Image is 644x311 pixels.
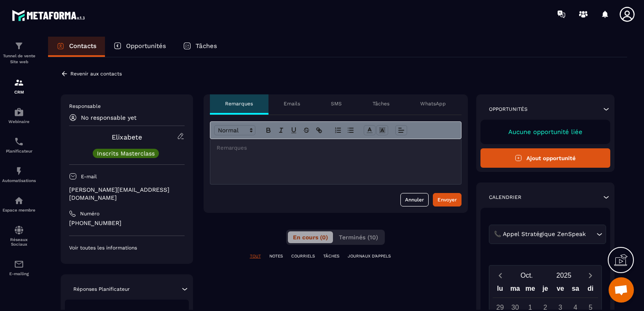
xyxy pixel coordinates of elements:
p: Automatisations [2,178,36,183]
img: automations [14,196,24,206]
p: Planificateur [2,149,36,153]
p: No responsable yet [81,114,137,121]
img: logo [12,8,88,23]
img: automations [14,166,24,176]
p: Webinaire [2,119,36,124]
a: social-networksocial-networkRéseaux Sociaux [2,219,36,253]
p: COURRIELS [291,253,315,259]
div: me [523,283,538,298]
p: Revenir aux contacts [70,71,122,77]
div: ma [507,283,523,298]
a: formationformationCRM [2,71,36,101]
p: E-mailing [2,271,36,276]
p: Inscrits Masterclass [97,150,155,156]
button: Terminés (10) [334,231,383,243]
p: JOURNAUX D'APPELS [348,253,391,259]
p: CRM [2,90,36,94]
p: Remarques [225,100,253,107]
p: [PHONE_NUMBER] [69,219,185,227]
a: Opportunités [105,37,174,57]
div: ve [553,283,568,298]
div: di [583,283,598,298]
span: 📞 Appel Stratégique ZenSpeak [492,230,588,239]
a: automationsautomationsAutomatisations [2,160,36,189]
div: Search for option [489,225,606,244]
a: Tâches [174,37,225,57]
div: sa [568,283,583,298]
p: Responsable [69,103,185,110]
p: Réseaux Sociaux [2,237,36,247]
button: Open years overlay [545,268,582,283]
p: Tâches [373,100,389,107]
p: Tunnel de vente Site web [2,53,36,65]
div: lu [493,283,508,298]
button: Annuler [400,193,429,206]
p: WhatsApp [420,100,446,107]
a: Elixabete [112,133,142,141]
a: automationsautomationsWebinaire [2,101,36,130]
p: Emails [284,100,300,107]
button: Next month [582,270,598,281]
img: formation [14,78,24,88]
p: Aucune opportunité liée [489,128,602,136]
button: Previous month [493,270,508,281]
img: social-network [14,225,24,235]
img: email [14,259,24,269]
input: Search for option [588,230,594,239]
p: TOUT [250,253,261,259]
p: Réponses Planificateur [73,286,130,292]
p: Opportunités [489,106,528,113]
p: SMS [331,100,342,107]
a: Contacts [48,37,105,57]
p: E-mail [81,173,97,180]
div: Envoyer [437,196,457,204]
p: Calendrier [489,194,521,201]
p: TÂCHES [323,253,339,259]
img: automations [14,107,24,117]
p: Opportunités [126,42,166,50]
button: Open months overlay [508,268,545,283]
p: Numéro [80,210,99,217]
a: automationsautomationsEspace membre [2,189,36,219]
a: formationformationTunnel de vente Site web [2,35,36,71]
a: emailemailE-mailing [2,253,36,282]
div: Ouvrir le chat [609,277,634,303]
p: Espace membre [2,208,36,212]
p: [PERSON_NAME][EMAIL_ADDRESS][DOMAIN_NAME] [69,186,185,202]
button: Ajout opportunité [480,148,611,168]
p: NOTES [269,253,283,259]
img: formation [14,41,24,51]
p: Tâches [196,42,217,50]
button: En cours (0) [288,231,333,243]
p: Contacts [69,42,97,50]
a: schedulerschedulerPlanificateur [2,130,36,160]
p: Voir toutes les informations [69,244,185,251]
span: En cours (0) [293,234,328,241]
span: Terminés (10) [339,234,378,241]
button: Envoyer [433,193,462,206]
img: scheduler [14,137,24,147]
div: je [538,283,553,298]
